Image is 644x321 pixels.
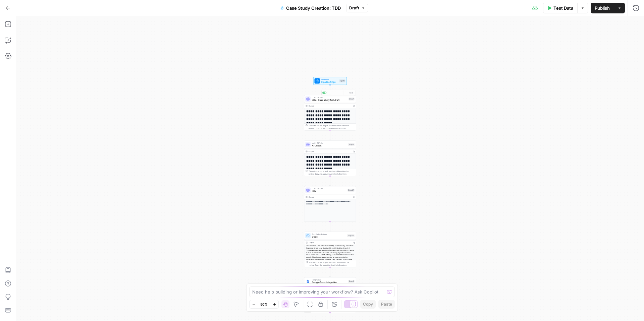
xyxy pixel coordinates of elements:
[378,300,395,309] button: Paste
[309,241,351,244] div: Output
[309,170,355,175] div: This output is too large & has been abbreviated for review. to view the full content.
[312,281,347,284] span: Google Docs Integration
[304,277,356,313] div: IntegrationGoogle Docs IntegrationStep 6Output{ "file_url":"[URL][DOMAIN_NAME] /d/1T0YL -n97Wl_nE...
[347,189,355,192] div: Step 21
[315,127,328,129] span: Copy the output
[286,5,341,11] span: Case Study Creation: TDD
[312,190,346,193] span: LLM
[330,267,331,277] g: Edge from step_27 to step_6
[260,302,268,307] span: 50%
[330,130,331,140] g: Edge from step_1 to step_2
[553,5,573,11] span: Test Data
[312,278,347,281] span: Integration
[330,85,331,94] g: Edge from start to step_1
[312,99,347,102] span: LLM- Case study first draft
[363,301,373,307] span: Copy
[309,261,355,266] div: This output is too large & has been abbreviated for review. to view the full content.
[309,124,355,130] div: This output is too large & has been abbreviated for review. to view the full content.
[312,187,346,190] span: LLM · GPT-4o
[309,105,351,107] div: Output
[312,233,346,236] span: Run Code · Python
[306,279,310,283] img: Instagram%20post%20-%201%201.png
[347,234,355,237] div: Step 27
[543,3,577,13] button: Test Data
[309,196,351,198] div: Output
[330,221,331,231] g: Edge from step_21 to step_27
[276,3,345,13] button: Case Study Creation: TDD
[339,79,345,82] div: Inputs
[321,78,338,81] span: Workflow
[315,264,328,266] span: Copy the output
[348,143,355,146] div: Step 2
[312,235,346,239] span: Code
[304,77,356,85] div: WorkflowInput SettingsInputs
[312,142,347,144] span: LLM · GPT-4o
[346,4,368,12] button: Draft
[304,232,356,267] div: Run Code · PythonCodeStep 27Output<h1>TripleDart Transformed Plivo's MQL Generation by 78% While ...
[312,144,347,147] span: AI Check
[312,96,347,99] span: LLM · GPT-4o
[348,280,355,283] div: Step 6
[591,3,614,13] button: Publish
[349,5,359,11] span: Draft
[595,5,610,11] span: Publish
[360,300,376,309] button: Copy
[348,98,355,101] div: Step 1
[315,173,328,175] span: Copy the output
[381,301,392,307] span: Paste
[321,80,338,84] span: Input Settings
[330,176,331,186] g: Edge from step_2 to step_21
[309,150,351,153] div: Output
